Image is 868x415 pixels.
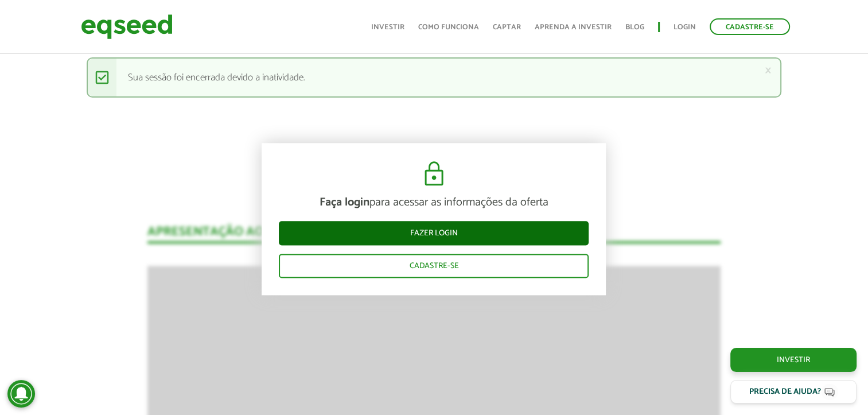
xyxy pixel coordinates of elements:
[279,222,589,246] a: Fazer login
[81,11,173,42] img: EqSeed
[418,24,479,31] a: Como funciona
[420,161,448,188] img: cadeado.svg
[371,24,404,31] a: Investir
[279,196,589,210] p: para acessar as informações da oferta
[765,64,772,76] a: ×
[535,24,612,31] a: Aprenda a investir
[730,348,857,372] a: Investir
[625,24,644,31] a: Blog
[279,254,589,278] a: Cadastre-se
[320,193,369,212] strong: Faça login
[710,18,790,35] a: Cadastre-se
[87,57,781,98] div: Sua sessão foi encerrada devido a inatividade.
[674,24,696,31] a: Login
[493,24,521,31] a: Captar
